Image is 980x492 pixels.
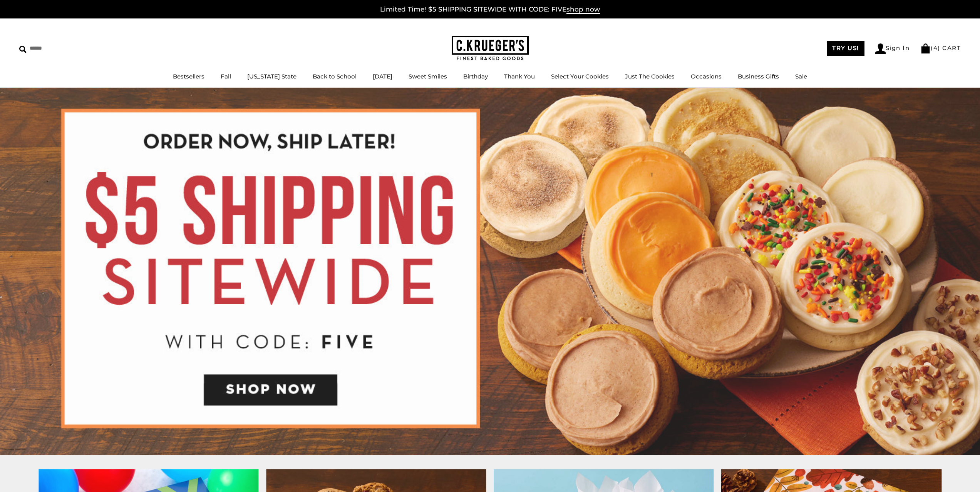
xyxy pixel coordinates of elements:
[691,73,722,80] a: Occasions
[625,73,675,80] a: Just The Cookies
[920,44,961,52] a: (4) CART
[247,73,297,80] a: [US_STATE] State
[221,73,231,80] a: Fall
[504,73,535,80] a: Thank You
[373,73,392,80] a: [DATE]
[551,73,609,80] a: Select Your Cookies
[875,43,910,54] a: Sign In
[313,73,357,80] a: Back to School
[19,42,111,54] input: Search
[19,46,27,53] img: Search
[173,73,204,80] a: Bestsellers
[827,41,864,56] a: TRY US!
[920,43,931,53] img: Bag
[738,73,779,80] a: Business Gifts
[566,5,600,14] span: shop now
[463,73,488,80] a: Birthday
[452,36,529,61] img: C.KRUEGER'S
[875,43,886,54] img: Account
[409,73,447,80] a: Sweet Smiles
[933,44,938,52] span: 4
[795,73,807,80] a: Sale
[380,5,600,14] a: Limited Time! $5 SHIPPING SITEWIDE WITH CODE: FIVEshop now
